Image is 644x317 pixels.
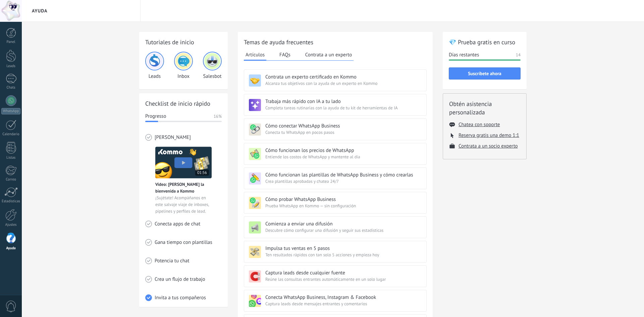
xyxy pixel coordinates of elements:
h3: Comienza a enviar una difusión [265,221,418,227]
div: WhatsApp [1,108,20,114]
h3: Cómo probar WhatsApp Business [265,196,418,203]
span: Invita a tus compañeros [155,295,206,301]
span: Ten resultados rápidos con tan solo 5 acciones y empieza hoy [265,252,418,258]
h2: Temas de ayuda frecuentes [244,38,427,46]
span: Descubre cómo configurar una difusión y seguir sus estadísticas [265,227,418,234]
span: Conecta apps de chat [155,221,200,227]
span: ¡Sujétate! Acompáñanos en este salvaje viaje de inboxes, pipelines y perfiles de lead. [155,195,212,215]
div: Listas [1,156,21,160]
div: Leads [1,64,21,68]
span: Progresso [145,113,166,120]
span: Días restantes [449,52,479,58]
h3: Contrata un experto certificado en Kommo [265,74,418,80]
button: Chatea con soporte [459,121,500,128]
h3: Impulsa tus ventas en 5 pasos [265,245,418,252]
h3: Trabaja más rápido con IA a tu lado [265,98,418,105]
span: Alcanza tus objetivos con la ayuda de un experto en Kommo [265,80,418,87]
button: Contrata a un socio experto [459,143,518,149]
img: Meet video [155,147,212,178]
span: Conecta tu WhatsApp en pocos pasos [265,129,418,136]
div: Salesbot [203,52,222,80]
h2: Obtén asistencia personalizada [449,100,520,116]
div: Estadísticas [1,199,21,204]
h3: Cómo funcionan los precios de WhatsApp [265,147,418,154]
button: Contrata a un experto [304,50,354,60]
span: Entiende los costos de WhatsApp y mantente al día [265,154,418,160]
div: Ajustes [1,223,21,227]
span: Prueba WhatsApp en Kommo — sin configuración [265,203,418,209]
span: Crea un flujo de trabajo [155,276,205,283]
span: 16% [214,113,222,120]
span: Captura leads desde mensajes entrantes y comentarios [265,301,418,307]
div: Chats [1,86,21,90]
button: Suscríbete ahora [449,67,521,80]
button: Artículos [244,50,266,61]
span: [PERSON_NAME] [155,134,191,141]
h3: Conecta WhatsApp Business, Instagram & Facebook [265,294,418,301]
h2: 💎 Prueba gratis en curso [449,38,521,46]
button: Reserva gratis una demo 1:1 [459,132,519,139]
span: 14 [516,52,521,58]
span: Reúne las consultas entrantes automáticamente en un solo lugar [265,276,418,283]
span: Suscríbete ahora [468,71,501,76]
span: Gana tiempo con plantillas [155,239,212,246]
div: Calendario [1,132,21,137]
div: Inbox [174,52,193,80]
button: FAQs [278,50,292,60]
div: Leads [145,52,164,80]
h3: Cómo funcionan las plantillas de WhatsApp Business y cómo crearlas [265,172,418,178]
span: Vídeo: [PERSON_NAME] la bienvenida a Kommo [155,181,212,195]
div: Correo [1,177,21,182]
h2: Checklist de inicio rápido [145,99,222,108]
span: Completa tareas rutinarias con la ayuda de tu kit de herramientas de IA [265,105,418,111]
span: Crea plantillas aprobadas y chatea 24/7 [265,178,418,185]
h3: Cómo conectar WhatsApp Business [265,123,418,129]
div: Ayuda [1,246,21,251]
h2: Tutoriales de inicio [145,38,222,46]
span: Potencia tu chat [155,258,190,264]
h3: Captura leads desde cualquier fuente [265,270,418,276]
div: Panel [1,40,21,44]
